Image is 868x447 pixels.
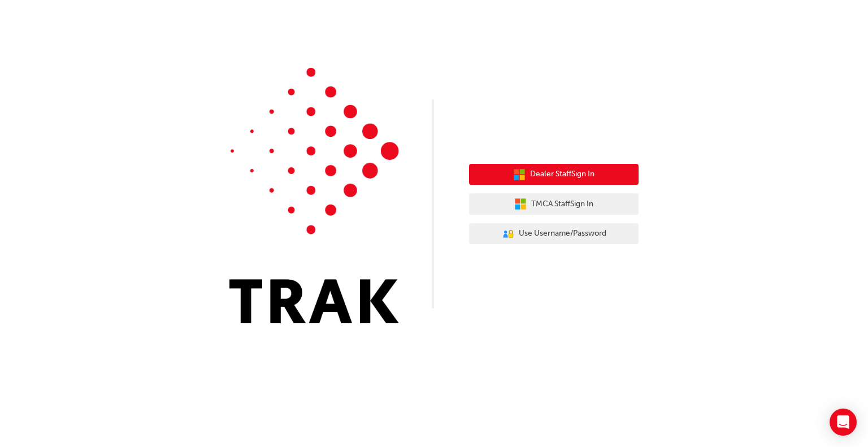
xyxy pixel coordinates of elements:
[530,168,594,181] span: Dealer Staff Sign In
[531,198,593,211] span: TMCA Staff Sign In
[469,193,639,215] button: TMCA StaffSign In
[519,227,606,240] span: Use Username/Password
[229,68,399,323] img: Trak
[830,409,857,436] div: Open Intercom Messenger
[469,223,639,245] button: Use Username/Password
[469,164,639,185] button: Dealer StaffSign In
